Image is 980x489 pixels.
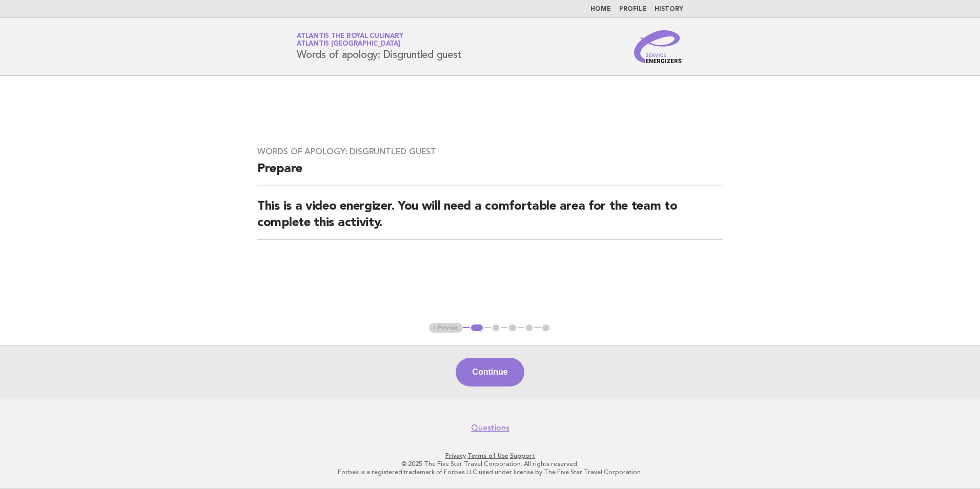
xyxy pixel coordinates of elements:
a: Home [590,6,611,12]
a: Privacy [445,452,466,459]
a: History [655,6,683,12]
a: Support [510,452,535,459]
a: Profile [619,6,646,12]
h2: This is a video energizer. You will need a comfortable area for the team to complete this activity. [257,198,723,240]
h1: Words of apology: Disgruntled guest [297,33,461,60]
span: Atlantis [GEOGRAPHIC_DATA] [297,41,400,48]
button: Continue [456,358,524,386]
p: © 2025 The Five Star Travel Corporation. All rights reserved. [176,460,804,468]
button: 1 [469,323,484,333]
p: Forbes is a registered trademark of Forbes LLC used under license by The Five Star Travel Corpora... [176,468,804,476]
a: Terms of Use [467,452,508,459]
a: Questions [471,423,509,433]
img: Service Energizers [634,30,683,63]
h2: Prepare [257,161,723,186]
h3: Words of apology: Disgruntled guest [257,147,723,157]
p: · · [176,452,804,460]
a: Atlantis the Royal CulinaryAtlantis [GEOGRAPHIC_DATA] [297,33,403,47]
